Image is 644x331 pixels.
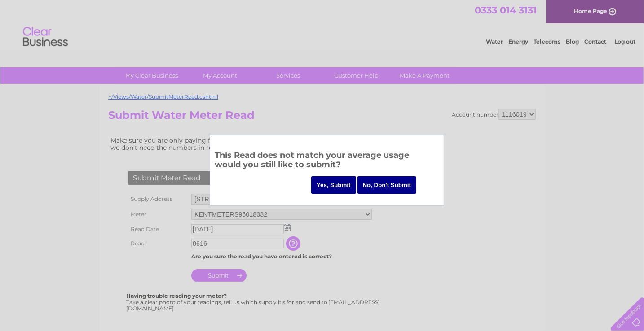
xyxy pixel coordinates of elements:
[508,38,528,45] a: Energy
[475,4,537,16] a: 0333 014 3131
[614,38,635,45] a: Log out
[215,149,439,174] h3: This Read does not match your average usage would you still like to submit?
[22,23,68,51] img: logo.png
[311,176,356,194] input: Yes, Submit
[110,5,535,44] div: Clear Business is a trading name of Verastar Limited (registered in [GEOGRAPHIC_DATA] No. 3667643...
[584,38,606,45] a: Contact
[534,38,560,45] a: Telecoms
[566,38,579,45] a: Blog
[486,38,503,45] a: Water
[357,176,417,194] input: No, Don't Submit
